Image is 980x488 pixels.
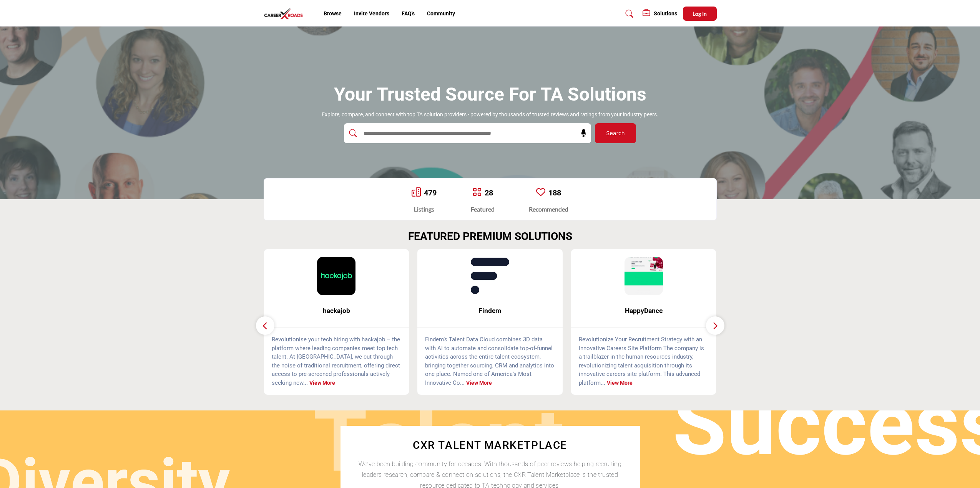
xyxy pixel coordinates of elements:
[472,187,482,198] a: Go to Featured
[601,379,605,386] span: ...
[417,301,563,321] a: Findem
[579,335,709,387] p: Revolutionize Your Recruitment Strategy with an Innovative Careers Site Platform The company is a...
[471,205,495,214] div: Featured
[693,10,707,17] span: Log In
[317,257,355,295] img: hackajob
[322,111,658,119] p: Explore, compare, and connect with top TA solution providers - powered by thousands of trusted re...
[264,301,409,321] a: hackajob
[583,306,705,316] span: HappyDance
[683,7,717,21] button: Log In
[485,188,493,197] a: 28
[654,10,677,17] h5: Solutions
[429,306,551,316] span: Findem
[427,10,455,17] a: Community
[618,8,638,20] a: Search
[334,83,646,106] h1: Your Trusted Source for TA Solutions
[324,10,342,17] a: Browse
[354,10,389,17] a: Invite Vendors
[595,123,636,143] button: Search
[529,205,568,214] div: Recommended
[424,188,437,197] a: 479
[358,437,623,453] h2: CXR TALENT MARKETPLACE
[571,301,716,321] a: HappyDance
[460,379,465,386] span: ...
[402,10,415,17] a: FAQ's
[272,335,402,387] p: Revolutionise your tech hiring with hackajob – the platform where leading companies meet top tech...
[303,379,308,386] span: ...
[425,335,555,387] p: Findem’s Talent Data Cloud combines 3D data with AI to automate and consolidate top-of-funnel act...
[309,380,335,386] a: View More
[643,9,677,18] div: Solutions
[471,257,509,295] img: Findem
[606,129,625,137] span: Search
[583,301,705,321] b: HappyDance
[276,301,398,321] b: hackajob
[625,257,663,295] img: HappyDance
[429,301,551,321] b: Findem
[264,7,307,20] img: Site Logo
[412,205,437,214] div: Listings
[408,230,572,243] h2: FEATURED PREMIUM SOLUTIONS
[536,187,545,198] a: Go to Recommended
[607,380,633,386] a: View More
[276,306,398,316] span: hackajob
[548,188,561,197] a: 188
[466,380,492,386] a: View More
